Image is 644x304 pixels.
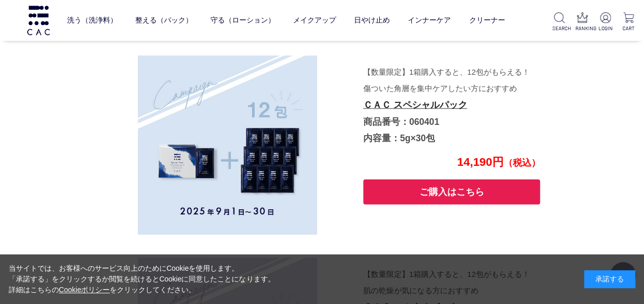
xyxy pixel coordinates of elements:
a: Cookieポリシー [59,286,110,294]
a: インナーケア [408,8,451,33]
a: LOGIN [598,12,613,32]
a: ＣＡＣ スペシャルパック [363,99,467,110]
a: CART [621,12,636,32]
a: RANKING [575,12,590,32]
p: LOGIN [598,25,613,32]
a: メイクアップ [293,8,336,33]
p: 商品番号：060401 内容量：5g×30包 [363,63,539,146]
a: SEARCH [552,12,567,32]
div: 承諾する [584,270,635,288]
a: 整える（パック） [135,8,193,33]
img: 2509_pack12_060401.jpg [138,55,317,234]
p: RANKING [575,25,590,32]
img: logo [26,6,51,35]
p: SEARCH [552,25,567,32]
div: 当サイトでは、お客様へのサービス向上のためにCookieを使用します。 「承諾する」をクリックするか閲覧を続けるとCookieに同意したことになります。 詳細はこちらの をクリックしてください。 [9,263,275,295]
a: 日やけ止め [354,8,390,33]
span: （税込） [504,157,541,167]
a: 守る（ローション） [211,8,275,33]
span: 【数量限定】1箱購入すると、12包がもらえる！ 傷ついた角層を集中ケアしたい方におすすめ [363,67,530,100]
a: クリーナー [469,8,505,33]
a: 洗う（洗浄料） [67,8,117,33]
button: ご購入はこちら [363,179,541,204]
p: 14,190円 [362,155,541,169]
p: CART [621,25,636,32]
